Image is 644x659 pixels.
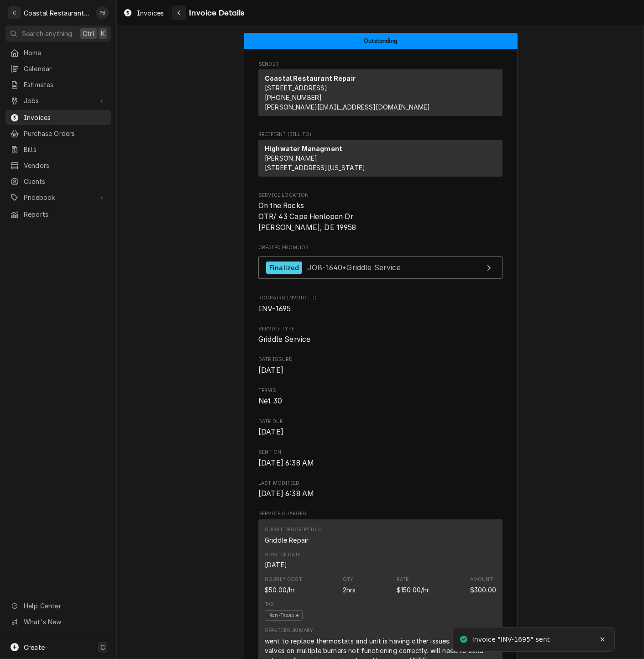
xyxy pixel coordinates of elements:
span: Service Charges [258,510,503,518]
div: Status [244,33,518,49]
div: Service Summary [265,627,313,634]
span: K [101,29,105,38]
div: PB [96,6,109,19]
span: Invoices [24,113,106,122]
span: Ctrl [83,29,94,38]
div: Tax [265,601,274,608]
div: Rate [397,576,409,583]
a: Bills [5,142,111,157]
div: Sent On [258,449,503,468]
a: Go to Help Center [5,598,111,613]
a: Home [5,45,111,60]
span: Date Due [258,427,503,438]
span: Outstanding [364,38,397,44]
span: Recipient (Bill To) [258,131,503,138]
div: Invoice Sender [258,61,503,120]
div: Phill Blush's Avatar [96,6,109,19]
span: On the Rocks OTR/ 43 Cape Henlopen Dr [PERSON_NAME], DE 19958 [258,201,356,231]
span: INV-1695 [258,304,291,313]
span: Service Type [258,325,503,333]
span: Sender [258,61,503,68]
div: Cost [265,576,302,594]
span: Search anything [22,29,72,38]
a: Vendors [5,158,111,173]
span: [DATE] 6:38 AM [258,459,314,467]
strong: Coastal Restaurant Repair [265,74,356,82]
a: Invoices [5,110,111,125]
div: Service Date [265,551,301,570]
span: [DATE] 6:38 AM [258,489,314,498]
span: Bills [24,145,106,154]
span: Clients [24,177,106,186]
div: Price [397,576,429,594]
div: Cost [265,585,295,595]
span: Terms [258,387,503,394]
span: Pricebook [24,193,93,202]
span: Date Due [258,418,503,425]
div: Quantity [343,576,356,594]
div: Quantity [343,585,356,595]
div: Amount [470,576,496,594]
div: Finalized [266,262,302,274]
div: Hourly Cost [265,576,302,583]
span: [PERSON_NAME] [STREET_ADDRESS][US_STATE] [265,154,365,172]
span: Reports [24,209,106,219]
span: Purchase Orders [24,129,106,138]
span: What's New [24,617,105,627]
div: Sender [258,69,503,120]
div: Last Modified [258,480,503,499]
a: View Job [258,256,503,279]
span: Created From Job [258,244,503,251]
span: Non-Taxable [265,610,303,621]
div: Short Description [265,526,321,533]
div: Qty. [343,576,355,583]
div: C [8,6,21,19]
div: Service Date [265,551,301,559]
span: Date Issued [258,356,503,363]
span: Date Issued [258,365,503,376]
a: Go to What's New [5,614,111,629]
div: Invoice "INV-1695" sent [472,635,551,644]
span: Create [24,643,45,651]
span: [DATE] [258,428,283,436]
div: Roopairs Invoice ID [258,294,503,314]
span: Sent On [258,458,503,469]
a: Clients [5,174,111,189]
a: Reports [5,207,111,222]
div: Date Due [258,418,503,438]
div: Amount [470,585,496,595]
span: Sent On [258,449,503,456]
strong: Highwater Managment [265,145,342,152]
a: Go to Pricebook [5,190,111,205]
span: Service Location [258,200,503,233]
span: Vendors [24,161,106,170]
div: Short Description [265,526,321,544]
button: Navigate back [172,5,186,20]
span: Help Center [24,601,105,611]
span: Invoices [137,8,164,18]
span: Invoice Details [186,7,244,19]
a: [PERSON_NAME][EMAIL_ADDRESS][DOMAIN_NAME] [265,103,430,111]
button: Search anythingCtrlK [5,26,111,42]
a: Estimates [5,77,111,92]
span: [STREET_ADDRESS] [265,84,328,92]
div: Short Description [265,535,309,545]
span: [DATE] [258,366,283,375]
span: JOB-1640 • Griddle Service [307,263,401,272]
div: Service Type [258,325,503,345]
div: Service Date [265,560,287,570]
span: Service Location [258,192,503,199]
div: Terms [258,387,503,407]
span: Last Modified [258,480,503,487]
span: Roopairs Invoice ID [258,294,503,302]
span: Griddle Service [258,335,310,344]
span: Last Modified [258,488,503,499]
div: Price [397,585,429,595]
div: Amount [470,576,493,583]
span: Estimates [24,80,106,89]
span: Home [24,48,106,58]
a: [PHONE_NUMBER] [265,94,322,101]
div: Recipient (Bill To) [258,140,503,177]
a: Purchase Orders [5,126,111,141]
span: Terms [258,396,503,407]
